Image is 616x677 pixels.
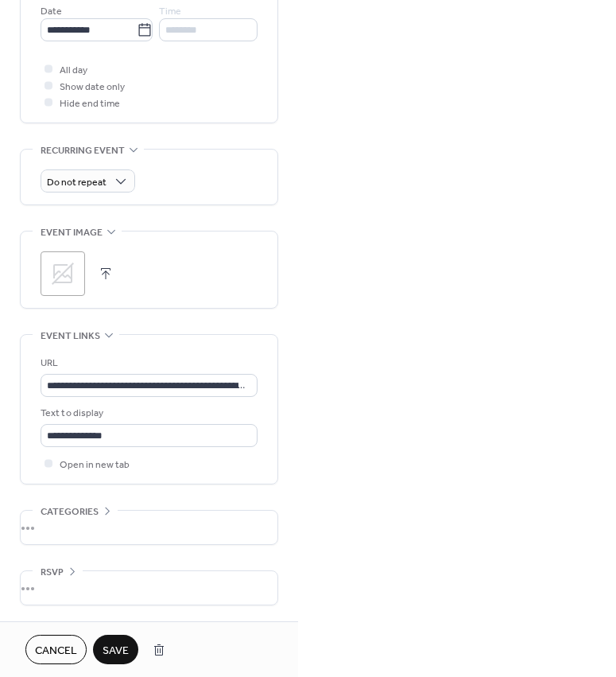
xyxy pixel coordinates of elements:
div: ; [41,251,85,296]
span: Show date only [60,79,125,95]
span: Categories [41,504,99,520]
span: Event links [41,328,100,344]
div: ••• [21,511,277,544]
span: Open in new tab [60,457,130,473]
span: Event image [41,224,103,241]
div: Text to display [41,405,254,422]
span: All day [60,62,87,79]
span: Time [159,3,181,20]
span: Date [41,3,62,20]
span: Hide end time [60,95,120,112]
div: ••• [21,571,277,605]
span: Recurring event [41,142,125,159]
span: Do not repeat [47,173,107,192]
div: URL [41,355,254,372]
span: Cancel [35,643,77,659]
span: Save [103,643,129,659]
button: Save [93,635,138,664]
span: RSVP [41,564,64,581]
button: Cancel [25,635,87,664]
